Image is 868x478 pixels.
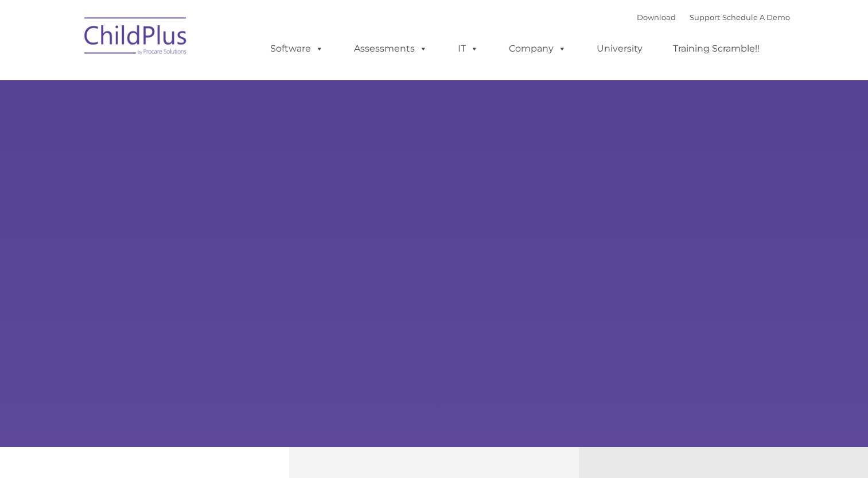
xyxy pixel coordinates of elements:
a: Company [497,37,578,60]
a: Schedule A Demo [722,13,790,22]
a: Training Scramble!! [661,37,771,60]
a: University [585,37,654,60]
a: Download [637,13,676,22]
a: Assessments [342,37,439,60]
a: IT [446,37,490,60]
a: Software [259,37,335,60]
a: Support [690,13,720,22]
font: | [637,13,790,22]
img: ChildPlus by Procare Solutions [79,9,193,66]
